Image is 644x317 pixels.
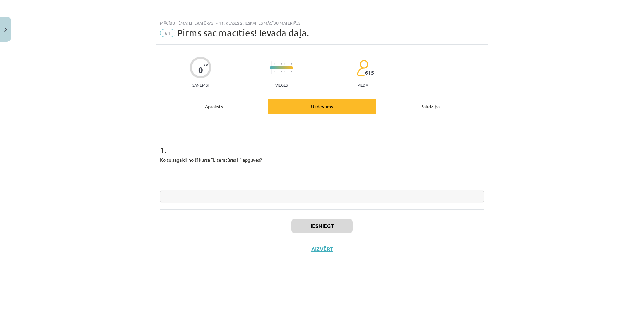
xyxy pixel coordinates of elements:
img: icon-short-line-57e1e144782c952c97e751825c79c345078a6d821885a25fce030b3d8c18986b.svg [278,63,278,65]
img: icon-short-line-57e1e144782c952c97e751825c79c345078a6d821885a25fce030b3d8c18986b.svg [281,71,282,72]
span: #1 [160,29,175,37]
p: Viegls [275,83,288,87]
img: icon-short-line-57e1e144782c952c97e751825c79c345078a6d821885a25fce030b3d8c18986b.svg [288,71,288,72]
div: Apraksts [160,99,268,114]
img: icon-short-line-57e1e144782c952c97e751825c79c345078a6d821885a25fce030b3d8c18986b.svg [278,71,278,72]
p: Ko tu sagaidi no šī kursa "Literatūras I " apguves? [160,156,484,163]
div: Uzdevums [268,99,376,114]
img: icon-short-line-57e1e144782c952c97e751825c79c345078a6d821885a25fce030b3d8c18986b.svg [291,71,292,72]
img: icon-short-line-57e1e144782c952c97e751825c79c345078a6d821885a25fce030b3d8c18986b.svg [274,63,275,65]
img: icon-close-lesson-0947bae3869378f0d4975bcd49f059093ad1ed9edebbc8119c70593378902aed.svg [4,28,7,32]
button: Aizvērt [309,246,335,252]
img: icon-long-line-d9ea69661e0d244f92f715978eff75569469978d946b2353a9bb055b3ed8787d.svg [271,61,272,74]
div: Palīdzība [376,99,484,114]
span: 615 [365,70,374,76]
img: icon-short-line-57e1e144782c952c97e751825c79c345078a6d821885a25fce030b3d8c18986b.svg [291,63,292,65]
span: Pirms sāc mācīties! Ievada daļa. [177,27,309,38]
div: 0 [198,65,203,75]
img: icon-short-line-57e1e144782c952c97e751825c79c345078a6d821885a25fce030b3d8c18986b.svg [284,63,285,65]
img: icon-short-line-57e1e144782c952c97e751825c79c345078a6d821885a25fce030b3d8c18986b.svg [284,71,285,72]
img: students-c634bb4e5e11cddfef0936a35e636f08e4e9abd3cc4e673bd6f9a4125e45ecb1.svg [357,60,368,76]
img: icon-short-line-57e1e144782c952c97e751825c79c345078a6d821885a25fce030b3d8c18986b.svg [274,71,275,72]
p: Saņemsi [190,83,211,87]
div: Mācību tēma: Literatūras i - 11. klases 2. ieskaites mācību materiāls [160,21,484,25]
p: pilda [357,83,368,87]
img: icon-short-line-57e1e144782c952c97e751825c79c345078a6d821885a25fce030b3d8c18986b.svg [288,63,288,65]
h1: 1 . [160,134,484,154]
button: Iesniegt [291,219,353,233]
img: icon-short-line-57e1e144782c952c97e751825c79c345078a6d821885a25fce030b3d8c18986b.svg [281,63,282,65]
span: XP [203,63,208,67]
